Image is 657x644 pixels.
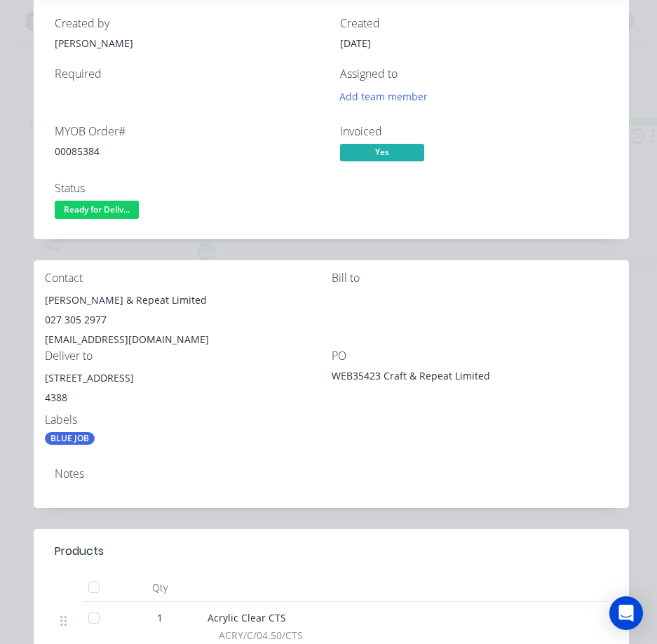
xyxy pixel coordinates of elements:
div: Deliver to [45,349,332,363]
div: Qty [118,574,202,602]
div: Labels [45,413,332,427]
div: 00085384 [55,144,323,159]
button: Add team member [332,87,435,106]
div: [STREET_ADDRESS] [45,368,332,388]
div: Bill to [332,271,618,285]
div: WEB35423 Craft & Repeat Limited [332,368,507,388]
span: Yes [340,144,424,161]
div: Status [55,182,323,195]
div: Open Intercom Messenger [609,596,643,630]
div: Notes [55,467,608,481]
div: [PERSON_NAME] & Repeat Limited027 305 2977[EMAIL_ADDRESS][DOMAIN_NAME] [45,290,332,349]
div: [STREET_ADDRESS]4388 [45,368,332,413]
div: PO [332,349,618,363]
span: [DATE] [340,36,371,50]
div: Created [340,17,609,30]
div: [PERSON_NAME] [55,36,323,51]
button: Add team member [340,87,435,106]
span: Ready for Deliv... [55,201,139,218]
button: Ready for Deliv... [55,201,139,222]
div: [PERSON_NAME] & Repeat Limited [45,290,332,310]
span: 1 [157,610,163,625]
div: Contact [45,271,332,285]
span: Acrylic Clear CTS [208,611,286,624]
div: [EMAIL_ADDRESS][DOMAIN_NAME] [45,330,332,349]
div: Created by [55,17,323,30]
div: MYOB Order # [55,125,323,138]
div: Invoiced [340,125,609,138]
div: 4388 [45,388,332,408]
div: 027 305 2977 [45,310,332,330]
span: ACRY/C/04.50/CTS [219,628,303,643]
div: Assigned to [340,67,609,81]
div: BLUE JOB [45,432,95,445]
div: Required [55,67,323,81]
div: Products [55,543,104,560]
